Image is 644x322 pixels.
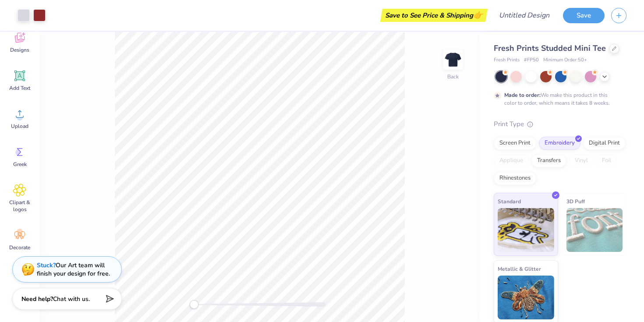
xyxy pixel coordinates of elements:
div: Screen Print [494,137,536,150]
span: Upload [11,123,28,130]
img: Back [444,51,462,68]
div: Transfers [531,154,566,167]
img: Metallic & Glitter [498,276,554,319]
img: 3D Puff [566,208,623,252]
span: Fresh Prints Studded Mini Tee [494,43,606,53]
span: Clipart & logos [5,199,34,213]
div: Print Type [494,119,626,129]
span: Standard [498,197,521,206]
div: Accessibility label [190,300,198,309]
div: Our Art team will finish your design for free. [37,261,110,278]
strong: Stuck? [37,261,56,269]
button: Save [563,8,605,23]
div: We make this product in this color to order, which means it takes 8 weeks. [504,91,612,107]
span: 3D Puff [566,197,585,206]
span: # FP50 [524,57,539,64]
span: 👉 [473,10,483,20]
span: Add Text [9,85,30,92]
input: Untitled Design [492,7,556,24]
div: Digital Print [583,137,626,150]
span: Chat with us. [53,295,90,303]
img: Standard [498,208,554,252]
strong: Made to order: [504,92,541,99]
div: Rhinestones [494,172,536,185]
span: Fresh Prints [494,57,520,64]
div: Back [447,73,459,81]
span: Designs [10,46,29,53]
div: Foil [596,154,617,167]
span: Greek [13,161,27,168]
span: Metallic & Glitter [498,264,541,273]
div: Save to See Price & Shipping [382,9,485,22]
span: Minimum Order: 50 + [543,57,587,64]
span: Decorate [9,244,30,251]
div: Applique [494,154,529,167]
strong: Need help? [21,295,53,303]
div: Embroidery [539,137,580,150]
div: Vinyl [569,154,594,167]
